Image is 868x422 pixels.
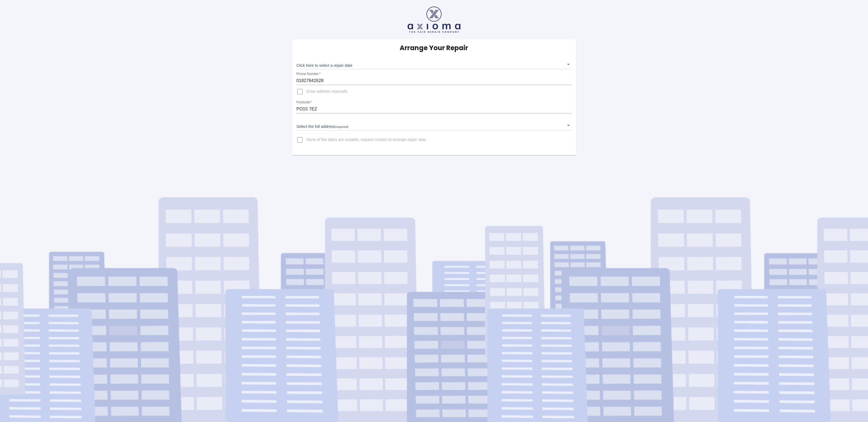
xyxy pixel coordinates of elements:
span: Enter address manually [306,89,347,94]
label: Postcode [296,100,312,105]
span: None of the dates are suitable, request contact to arrange repair date. [306,137,427,143]
label: Phone Number [296,72,321,76]
img: axioma [408,7,460,33]
h5: Arrange Your Repair [400,44,468,52]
